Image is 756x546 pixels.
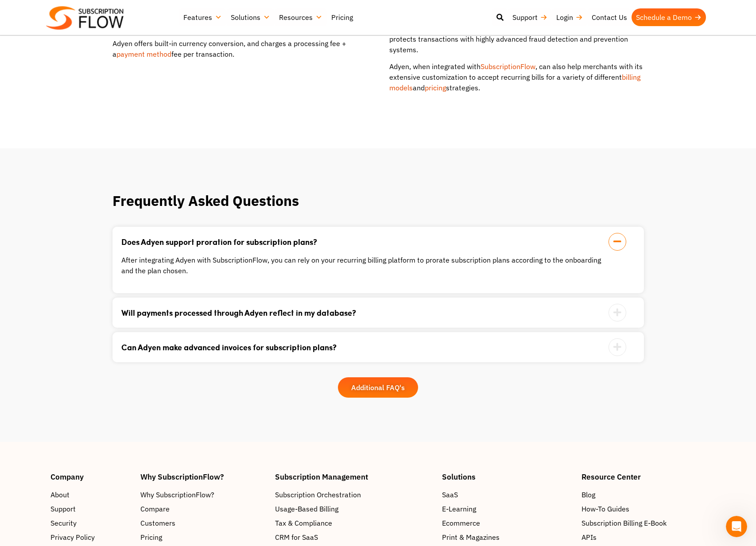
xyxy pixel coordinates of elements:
[582,473,706,480] h4: Resource Center
[582,503,706,514] a: How-To Guides
[140,532,266,542] a: Pricing
[116,50,171,58] a: payment method
[582,489,706,500] a: Blog
[275,489,361,500] span: Subscription Orchestration
[389,61,644,93] p: Adyen, when integrated with , can also help merchants with its extensive customization to accept ...
[121,246,613,276] div: Does Adyen support proration for subscription plans?
[121,255,613,276] p: After integrating Adyen with SubscriptionFlow, you can rely on your recurring billing platform to...
[442,489,458,500] span: SaaS
[726,516,747,537] iframe: Intercom live chat
[442,518,480,528] span: Ecommerce
[50,532,132,542] a: Privacy Policy
[552,8,587,26] a: Login
[442,518,573,528] a: Ecommerce
[442,503,573,514] a: E-Learning
[140,532,162,542] span: Pricing
[275,8,327,26] a: Resources
[481,62,535,71] a: SubscriptionFlow
[442,473,573,480] h4: Solutions
[46,6,124,30] img: Subscriptionflow
[275,518,332,528] span: Tax & Compliance
[226,8,275,26] a: Solutions
[632,8,706,26] a: Schedule a Demo
[50,473,132,480] h4: Company
[275,532,318,542] span: CRM for SaaS
[50,489,70,500] span: About
[140,518,266,528] a: Customers
[140,473,266,480] h4: Why SubscriptionFlow?
[582,503,629,514] span: How-To Guides
[275,503,338,514] span: Usage-Based Billing
[442,489,573,500] a: SaaS
[50,489,132,500] a: About
[50,518,77,528] span: Security
[140,503,170,514] span: Compare
[121,238,613,246] a: Does Adyen support proration for subscription plans?
[275,518,434,528] a: Tax & Compliance
[50,532,95,542] span: Privacy Policy
[121,309,613,317] a: Will payments processed through Adyen reflect in my database?
[442,503,476,514] span: E-Learning
[275,473,434,480] h4: Subscription Management
[275,489,434,500] a: Subscription Orchestration
[508,8,552,26] a: Support
[351,384,405,391] span: Additional FAQ's
[338,377,418,398] a: Additional FAQ's
[425,83,446,92] a: pricing
[179,8,226,26] a: Features
[582,532,706,542] a: APIs
[140,518,175,528] span: Customers
[50,503,132,514] a: Support
[389,73,640,92] a: billing models
[121,343,613,351] a: Can Adyen make advanced invoices for subscription plans?
[582,532,597,542] span: APIs
[442,532,573,542] a: Print & Magazines
[140,489,214,500] span: Why SubscriptionFlow?
[140,489,266,500] a: Why SubscriptionFlow?
[327,8,357,26] a: Pricing
[582,518,667,528] span: Subscription Billing E-Book
[50,503,76,514] span: Support
[112,38,367,59] p: Adyen offers built-in currency conversion, and charges a processing fee + a fee per transaction.
[442,532,500,542] span: Print & Magazines
[587,8,632,26] a: Contact Us
[140,503,266,514] a: Compare
[582,489,595,500] span: Blog
[275,503,434,514] a: Usage-Based Billing
[112,193,644,209] h2: Frequently Asked Questions
[582,518,706,528] a: Subscription Billing E-Book
[50,518,132,528] a: Security
[275,532,434,542] a: CRM for SaaS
